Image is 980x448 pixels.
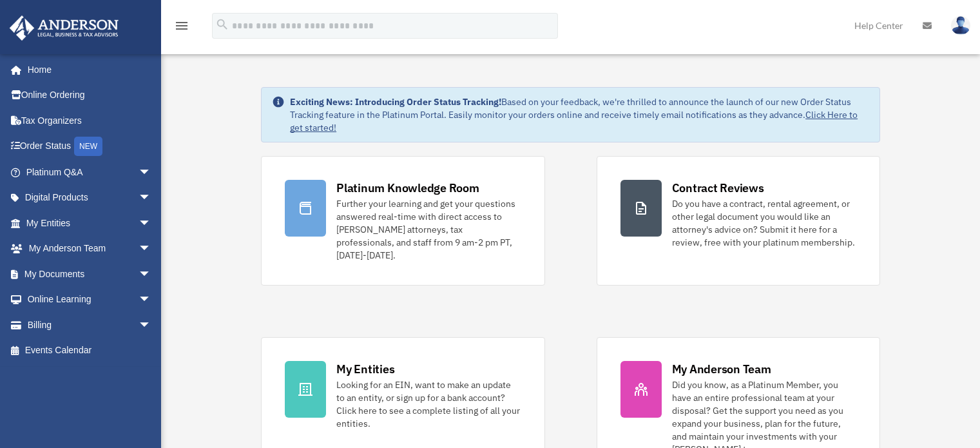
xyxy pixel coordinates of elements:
div: Based on your feedback, we're thrilled to announce the launch of our new Order Status Tracking fe... [290,95,869,134]
a: My Documentsarrow_drop_down [9,261,171,287]
span: arrow_drop_down [139,185,164,211]
div: Do you have a contract, rental agreement, or other legal document you would like an attorney's ad... [672,197,856,249]
a: menu [174,23,189,34]
i: search [215,17,229,32]
strong: Exciting News: Introducing Order Status Tracking! [290,96,501,108]
a: Digital Productsarrow_drop_down [9,185,171,211]
img: User Pic [951,16,970,35]
a: Home [9,57,164,83]
i: menu [174,18,189,34]
a: Order StatusNEW [9,133,171,160]
a: Tax Organizers [9,108,171,133]
a: My Anderson Teamarrow_drop_down [9,236,171,262]
div: NEW [74,137,102,156]
img: Anderson Advisors Platinum Portal [6,15,122,41]
a: Platinum Knowledge Room Further your learning and get your questions answered real-time with dire... [261,156,544,286]
a: My Entitiesarrow_drop_down [9,210,171,236]
a: Online Ordering [9,83,171,108]
a: Contract Reviews Do you have a contract, rental agreement, or other legal document you would like... [597,156,880,286]
a: Events Calendar [9,338,171,364]
div: My Anderson Team [672,361,771,377]
div: Further your learning and get your questions answered real-time with direct access to [PERSON_NAM... [336,197,521,262]
div: Platinum Knowledge Room [336,180,479,196]
span: arrow_drop_down [139,287,164,313]
a: Platinum Q&Aarrow_drop_down [9,159,171,185]
a: Billingarrow_drop_down [9,312,171,338]
a: Click Here to get started! [290,109,858,133]
span: arrow_drop_down [139,159,164,186]
div: Contract Reviews [672,180,764,196]
span: arrow_drop_down [139,236,164,262]
span: arrow_drop_down [139,261,164,287]
div: My Entities [336,361,394,377]
span: arrow_drop_down [139,210,164,237]
a: Online Learningarrow_drop_down [9,287,171,313]
div: Looking for an EIN, want to make an update to an entity, or sign up for a bank account? Click her... [336,378,521,430]
span: arrow_drop_down [139,312,164,338]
